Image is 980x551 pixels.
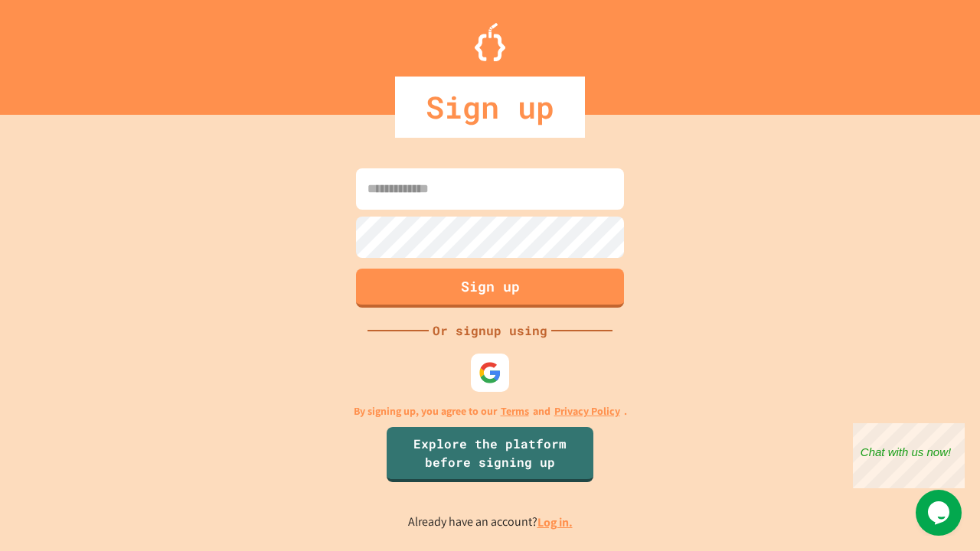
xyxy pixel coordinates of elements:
[537,514,573,530] a: Log in.
[395,77,585,138] div: Sign up
[479,361,501,384] img: google-icon.svg
[387,427,593,482] a: Explore the platform before signing up
[429,321,551,340] div: Or signup using
[356,269,624,308] button: Sign up
[408,513,573,532] p: Already have an account?
[554,403,620,419] a: Privacy Policy
[501,403,529,419] a: Terms
[853,423,965,488] iframe: chat widget
[354,403,627,419] p: By signing up, you agree to our and .
[916,490,965,536] iframe: chat widget
[475,23,505,61] img: Logo.svg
